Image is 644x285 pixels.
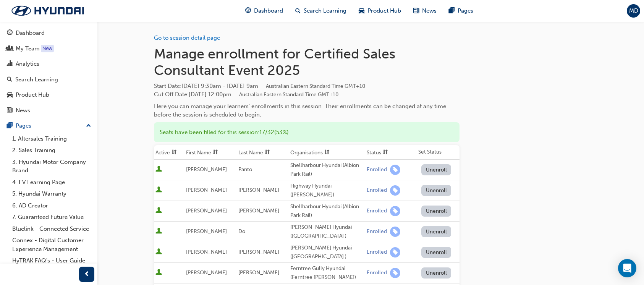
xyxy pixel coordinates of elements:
a: Bluelink - Connected Service [9,223,94,235]
span: guage-icon [245,6,251,16]
span: learningRecordVerb_ENROLL-icon [390,247,400,257]
span: Pages [458,6,473,15]
h1: Manage enrollment for Certified Sales Consultant Event 2025 [154,45,460,79]
span: guage-icon [7,30,13,37]
th: Toggle SortBy [237,145,289,160]
span: learningRecordVerb_ENROLL-icon [390,206,400,216]
span: [PERSON_NAME] [186,269,227,276]
div: Shellharbour Hyundai (Albion Park Rail) [290,161,364,178]
a: News [3,104,94,118]
span: [PERSON_NAME] [186,249,227,255]
span: search-icon [7,76,12,83]
span: chart-icon [7,61,13,68]
a: 4. EV Learning Page [9,177,94,188]
span: learningRecordVerb_ENROLL-icon [390,165,400,175]
span: people-icon [7,45,13,52]
a: 5. Hyundai Warranty [9,188,94,200]
div: Enrolled [367,249,387,256]
span: Search Learning [304,6,346,15]
span: sorting-icon [383,149,388,156]
span: sorting-icon [172,149,177,156]
a: Search Learning [3,73,94,87]
div: News [16,106,30,115]
button: Unenroll [421,267,451,279]
span: [PERSON_NAME] [186,166,227,173]
a: news-iconNews [407,3,443,19]
div: Shellharbour Hyundai (Albion Park Rail) [290,202,364,220]
div: Pages [16,121,31,130]
a: pages-iconPages [443,3,479,19]
span: User is active [155,186,162,194]
span: [PERSON_NAME] [238,249,279,255]
div: Seats have been filled for this session : 17 / 32 ( 53% ) [154,122,460,142]
th: Toggle SortBy [184,145,236,160]
span: [PERSON_NAME] [238,207,279,214]
span: learningRecordVerb_ENROLL-icon [390,227,400,237]
th: Toggle SortBy [154,145,185,160]
th: Set Status [417,145,459,160]
span: [PERSON_NAME] [186,228,227,235]
span: car-icon [7,92,13,99]
div: Ferntree Gully Hyundai (Ferntree [PERSON_NAME]) [290,264,364,282]
div: Enrolled [367,269,387,277]
a: car-iconProduct Hub [353,3,407,19]
a: Dashboard [3,26,94,40]
button: Unenroll [421,226,451,237]
span: Cut Off Date : [DATE] 12:00pm [154,91,338,98]
a: Connex - Digital Customer Experience Management [9,235,94,255]
button: Pages [3,119,94,133]
span: [PERSON_NAME] [186,207,227,214]
span: pages-icon [7,123,13,130]
span: Do [238,228,245,235]
span: learningRecordVerb_ENROLL-icon [390,268,400,278]
span: Dashboard [254,6,283,15]
span: news-icon [413,6,419,16]
a: My Team [3,42,94,56]
span: User is active [155,269,162,277]
a: guage-iconDashboard [239,3,289,19]
span: sorting-icon [265,149,270,156]
span: [PERSON_NAME] [186,187,227,193]
span: User is active [155,228,162,235]
a: 6. AD Creator [9,200,94,212]
div: [PERSON_NAME] Hyundai ([GEOGRAPHIC_DATA] ) [290,223,364,240]
span: Product Hub [367,6,401,15]
span: search-icon [295,6,301,16]
img: Trak [4,3,92,19]
span: User is active [155,166,162,173]
span: [PERSON_NAME] [238,269,279,276]
a: 7. Guaranteed Future Value [9,211,94,223]
span: sorting-icon [324,149,330,156]
span: Australian Eastern Standard Time GMT+10 [239,91,338,98]
div: Enrolled [367,228,387,235]
div: Enrolled [367,207,387,215]
span: news-icon [7,107,13,114]
span: User is active [155,207,162,215]
th: Toggle SortBy [365,145,417,160]
span: car-icon [359,6,364,16]
div: My Team [16,44,40,53]
a: HyTRAK FAQ's - User Guide [9,255,94,267]
div: Dashboard [16,29,45,37]
span: sorting-icon [213,149,218,156]
span: up-icon [86,121,91,131]
a: Product Hub [3,88,94,102]
a: 2. Sales Training [9,144,94,156]
div: Here you can manage your learners' enrollments in this session. Their enrollments can be changed ... [154,102,460,119]
span: [DATE] 9:30am - [DATE] 9am [181,83,365,89]
div: Tooltip anchor [41,45,54,52]
div: Search Learning [15,75,58,84]
span: News [422,6,437,15]
a: Analytics [3,57,94,71]
span: Panto [238,166,252,173]
button: Unenroll [421,164,451,175]
span: User is active [155,248,162,256]
span: [PERSON_NAME] [238,187,279,193]
button: DashboardMy TeamAnalyticsSearch LearningProduct HubNews [3,24,94,119]
div: Enrolled [367,166,387,173]
button: Unenroll [421,185,451,196]
div: Enrolled [367,187,387,194]
th: Toggle SortBy [289,145,365,160]
button: MD [627,4,640,18]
